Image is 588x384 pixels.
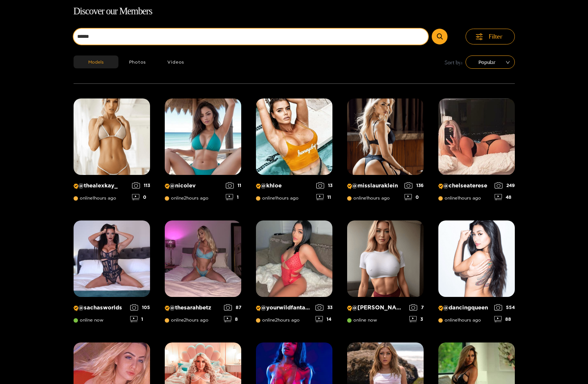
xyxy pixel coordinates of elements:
[471,57,509,68] span: Popular
[74,304,126,311] p: @ sachasworlds
[226,194,241,200] div: 1
[438,195,481,201] span: online 1 hours ago
[316,182,332,189] div: 13
[74,317,103,323] span: online now
[489,32,503,41] span: Filter
[118,55,157,68] button: Photos
[74,98,150,175] img: Creator Profile Image: thealexkay_
[495,194,515,200] div: 48
[256,220,332,297] img: Creator Profile Image: yourwildfantasyy69
[438,220,515,297] img: Creator Profile Image: dancingqueen
[347,317,377,323] span: online now
[165,220,241,297] img: Creator Profile Image: thesarahbetz
[132,194,150,200] div: 0
[316,316,332,322] div: 14
[165,98,241,175] img: Creator Profile Image: nicolev
[347,220,424,328] a: Creator Profile Image: michelle@[PERSON_NAME]online now73
[256,98,332,206] a: Creator Profile Image: khloe@khloeonline1hours ago1311
[432,29,448,44] button: Submit Search
[494,304,515,311] div: 554
[256,195,299,201] span: online 1 hours ago
[130,304,150,311] div: 105
[226,182,241,189] div: 11
[316,304,332,311] div: 33
[494,316,515,322] div: 88
[74,220,150,297] img: Creator Profile Image: sachasworlds
[409,304,424,311] div: 7
[466,29,515,44] button: Filter
[495,182,515,189] div: 249
[256,220,332,328] a: Creator Profile Image: yourwildfantasyy69@yourwildfantasyy69online2hours ago3314
[438,98,515,206] a: Creator Profile Image: chelseaterese@chelseatereseonline1hours ago24948
[405,194,424,200] div: 0
[224,316,241,322] div: 8
[74,55,118,68] button: Models
[256,182,313,189] p: @ khloe
[438,220,515,328] a: Creator Profile Image: dancingqueen@dancingqueenonline1hours ago55488
[438,304,491,311] p: @ dancingqueen
[445,58,463,67] span: Sort by:
[409,316,424,322] div: 3
[347,182,401,189] p: @ misslauraklein
[438,182,491,189] p: @ chelseaterese
[347,304,406,311] p: @ [PERSON_NAME]
[74,220,150,328] a: Creator Profile Image: sachasworlds@sachasworldsonline now1051
[438,98,515,175] img: Creator Profile Image: chelseaterese
[405,182,424,189] div: 136
[165,304,220,311] p: @ thesarahbetz
[74,98,150,206] a: Creator Profile Image: thealexkay_@thealexkay_online1hours ago1130
[165,195,209,201] span: online 2 hours ago
[256,98,332,175] img: Creator Profile Image: khloe
[165,182,222,189] p: @ nicolev
[347,220,424,297] img: Creator Profile Image: michelle
[165,317,209,323] span: online 2 hours ago
[165,98,241,206] a: Creator Profile Image: nicolev@nicolevonline2hours ago111
[224,304,241,311] div: 87
[347,195,390,201] span: online 1 hours ago
[74,4,515,19] h1: Discover our Members
[157,55,195,68] button: Videos
[165,220,241,328] a: Creator Profile Image: thesarahbetz@thesarahbetzonline2hours ago878
[74,195,116,201] span: online 1 hours ago
[132,182,150,189] div: 113
[347,98,424,175] img: Creator Profile Image: misslauraklein
[130,316,150,322] div: 1
[347,98,424,206] a: Creator Profile Image: misslauraklein@misslaurakleinonline1hours ago1360
[256,304,312,311] p: @ yourwildfantasyy69
[74,182,128,189] p: @ thealexkay_
[466,55,515,69] div: sort
[256,317,300,323] span: online 2 hours ago
[438,317,481,323] span: online 1 hours ago
[316,194,332,200] div: 11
